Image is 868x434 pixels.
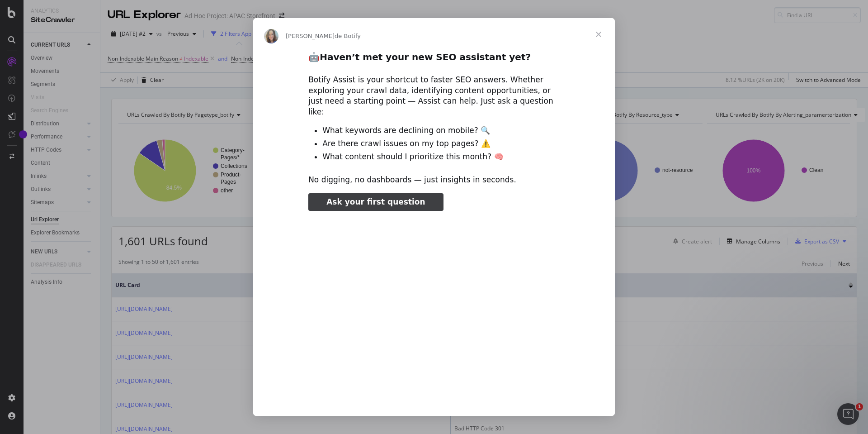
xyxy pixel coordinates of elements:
li: What content should I prioritize this month? 🧠 [322,152,560,162]
video: Regarder la vidéo [246,219,618,405]
div: No digging, no dashboards — just insights in seconds. [308,175,560,186]
a: Ask your first question [308,193,443,211]
b: Haven’t met your new SEO assistant yet? [320,52,531,62]
div: Botify Assist is your shortcut to faster SEO answers. Whether exploring your crawl data, identify... [308,75,560,118]
li: Are there crawl issues on my top pages? ⚠️ [322,138,560,149]
span: Fermer [582,18,615,51]
span: [PERSON_NAME] [286,33,335,39]
li: What keywords are declining on mobile? 🔍 [322,125,560,136]
h2: 🤖 [308,51,560,68]
span: de Botify [335,33,361,39]
img: Profile image for Colleen [264,29,278,43]
span: Ask your first question [326,197,425,206]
